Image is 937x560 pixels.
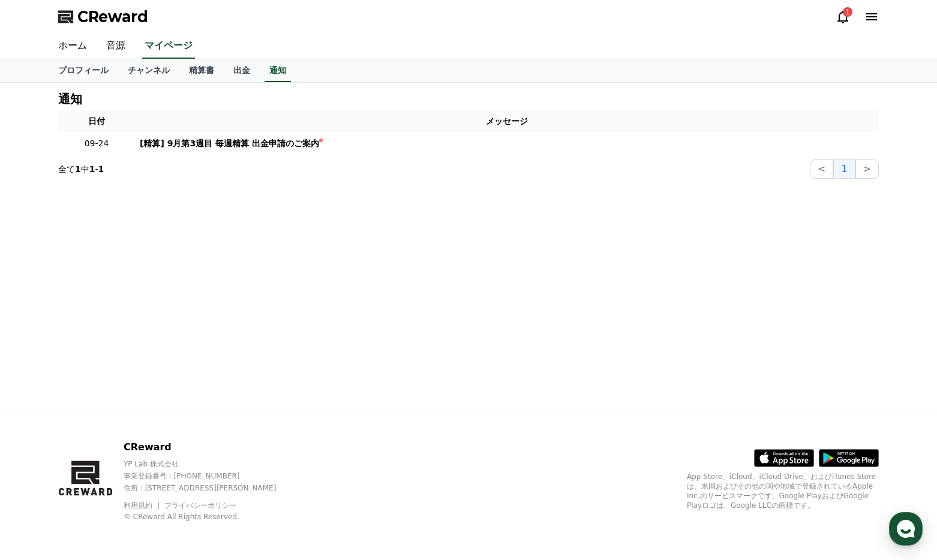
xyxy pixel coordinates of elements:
[89,164,95,174] strong: 1
[118,59,179,82] a: チャンネル
[833,159,855,179] button: 1
[140,137,874,150] a: [精算] 9月第3週目 毎週精算 出金申請のご案内
[124,440,297,454] p: CReward
[97,34,135,59] a: 音源
[75,164,81,174] strong: 1
[100,399,135,408] span: Messages
[77,7,148,26] span: CReward
[265,59,291,82] a: 通知
[58,7,148,26] a: CReward
[142,34,195,59] a: マイページ
[63,137,130,150] p: 09-24
[58,92,82,106] h4: 通知
[124,512,297,522] p: © CReward All Rights Reserved.
[4,380,79,410] a: Home
[135,110,879,133] th: メッセージ
[687,472,879,510] p: App Store、iCloud、iCloud Drive、およびiTunes Storeは、米国およびその他の国や地域で登録されているApple Inc.のサービスマークです。Google P...
[58,163,104,175] p: 全て 中 -
[49,34,97,59] a: ホーム
[179,59,224,82] a: 精算書
[124,501,161,510] a: 利用規約
[155,380,230,410] a: Settings
[31,398,52,408] span: Home
[178,398,207,408] span: Settings
[164,501,236,510] a: プライバシーポリシー
[98,164,104,174] strong: 1
[79,380,155,410] a: Messages
[836,10,850,24] a: 1
[140,137,319,150] div: [精算] 9月第3週目 毎週精算 出金申請のご案内
[124,459,297,469] p: YP Lab 株式会社
[224,59,260,82] a: 出金
[843,7,852,17] div: 1
[124,471,297,481] p: 事業登録番号 : [PHONE_NUMBER]
[58,110,135,133] th: 日付
[810,159,833,179] button: <
[855,159,879,179] button: >
[124,483,297,493] p: 住所 : [STREET_ADDRESS][PERSON_NAME]
[49,59,118,82] a: プロフィール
